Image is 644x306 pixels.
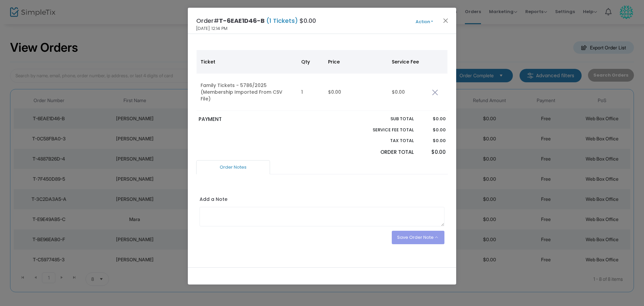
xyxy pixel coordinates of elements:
button: Close [441,16,450,25]
span: (1 Tickets) [265,16,300,25]
label: Add a Note [200,196,227,205]
span: [DATE] 12:14 PM [196,25,227,32]
td: 1 [297,74,324,111]
td: $0.00 [324,74,388,111]
th: Ticket [197,50,297,74]
p: $0.00 [420,137,445,144]
p: Service Fee Total [357,127,414,133]
span: T-6EAE1D46-B [219,16,265,25]
p: Order Total [357,148,414,156]
td: Family Tickets - 5786/2025 (Membership Imported From CSV File) [197,74,297,111]
p: PAYMENT [199,116,319,123]
button: Action [404,18,444,26]
p: $0.00 [420,148,445,156]
p: $0.00 [420,127,445,133]
p: $0.00 [420,116,445,122]
th: Qty [297,50,324,74]
img: cross.png [432,89,438,95]
a: Order Notes [196,160,270,174]
h4: Order# $0.00 [196,16,316,25]
th: Service Fee [388,50,428,74]
p: Sub total [357,116,414,122]
th: Price [324,50,388,74]
p: Tax Total [357,137,414,144]
td: $0.00 [388,74,428,111]
div: Data table [197,50,447,111]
